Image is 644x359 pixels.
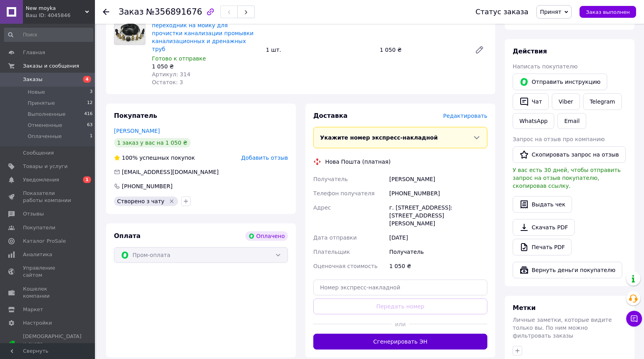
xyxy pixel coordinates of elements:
a: Telegram [583,93,622,110]
div: [DATE] [388,231,489,245]
div: Оплачено [245,231,288,241]
div: [PERSON_NAME] [388,172,489,186]
span: Управление сайтом [23,265,73,279]
span: 3 [90,89,93,96]
a: Печать PDF [513,239,572,255]
span: New moyka [26,5,85,12]
span: Отмененные [28,122,62,129]
span: Принят [540,9,561,15]
a: WhatsApp [513,113,554,129]
span: Покупатели [23,224,55,231]
span: Створено з чату [117,198,165,204]
span: Личные заметки, которые видите только вы. По ним можно фильтровать заказы [513,317,612,339]
span: Сообщения [23,149,54,157]
span: Заказы и сообщения [23,62,79,70]
div: Ваш ID: 4045846 [26,12,95,19]
div: Вернуться назад [103,8,109,16]
span: Настройки [23,319,52,327]
button: Скопировать запрос на отзыв [513,146,626,163]
span: Телефон получателя [313,190,375,197]
div: успешных покупок [114,154,195,162]
span: Оплата [114,232,140,240]
span: Отзывы [23,210,44,217]
div: 1 заказ у вас на 1 050 ₴ [114,138,191,147]
a: Редактировать [472,42,487,58]
span: Главная [23,49,45,56]
div: 1 шт. [263,44,377,55]
span: Запрос на отзыв про компанию [513,136,605,142]
svg: Удалить метку [169,198,175,204]
button: Отправить инструкцию [513,74,607,90]
div: г. [STREET_ADDRESS]: [STREET_ADDRESS][PERSON_NAME] [388,200,489,231]
div: 1 050 ₴ [152,62,259,70]
span: Товары и услуги [23,163,68,170]
span: 1 [83,176,91,183]
span: Метки [513,304,536,312]
span: Заказ [119,7,144,17]
button: Сгенерировать ЭН [313,334,487,350]
span: [DEMOGRAPHIC_DATA] и счета [23,333,81,355]
div: Статус заказа [475,8,528,16]
button: Заказ выполнен [580,6,636,18]
span: Показатели работы компании [23,190,73,204]
div: [PHONE_NUMBER] [388,186,489,200]
span: 12 [87,100,93,107]
span: Укажите номер экспресс-накладной [320,134,438,141]
span: Заказ выполнен [586,9,630,15]
div: 1 050 ₴ [377,44,468,55]
span: Принятые [28,100,55,107]
span: Оплаченные [28,133,62,140]
span: [EMAIL_ADDRESS][DOMAIN_NAME] [122,169,219,175]
span: Действия [513,47,547,55]
div: Нова Пошта (платная) [323,158,392,166]
span: Доставка [313,112,348,119]
button: Вернуть деньги покупателю [513,262,622,278]
span: Дата отправки [313,234,357,241]
div: [PHONE_NUMBER] [121,182,173,190]
span: Выполненные [28,111,66,118]
a: Шланг 15м + пружинка + переходник на мойку для прочистки канализации промывки канализационных и д... [152,14,254,52]
span: Оценочная стоимость [313,263,378,269]
button: Выдать чек [513,196,572,213]
div: Получатель [388,245,489,259]
span: Аналитика [23,251,52,258]
span: Плательщик [313,249,350,255]
span: Адрес [313,204,331,211]
span: Готово к отправке [152,55,206,62]
span: Маркет [23,306,43,313]
span: Уведомления [23,176,59,183]
span: 4 [83,76,91,83]
span: или [392,320,409,328]
span: Кошелек компании [23,285,73,300]
span: У вас есть 30 дней, чтобы отправить запрос на отзыв покупателю, скопировав ссылку. [513,167,621,189]
span: 1 [90,133,93,140]
span: Заказы [23,76,42,83]
a: [PERSON_NAME] [114,128,160,134]
span: №356891676 [146,7,202,17]
img: Шланг 15м + пружинка + переходник на мойку для прочистки канализации промывки канализационных и д... [114,14,145,45]
a: Viber [552,93,580,110]
button: Чат с покупателем [626,311,642,327]
input: Номер экспресс-накладной [313,280,487,295]
span: Покупатель [114,112,157,119]
span: 100% [122,155,138,161]
span: Каталог ProSale [23,238,66,245]
span: Остаток: 3 [152,79,183,85]
span: Редактировать [443,113,487,119]
span: Получатель [313,176,348,182]
input: Поиск [4,28,93,42]
button: Email [557,113,586,129]
span: 63 [87,122,93,129]
span: Написать покупателю [513,63,578,70]
span: 416 [84,111,93,118]
div: 1 050 ₴ [388,259,489,273]
a: Скачать PDF [513,219,575,236]
span: Артикул: 314 [152,71,190,77]
button: Чат [513,93,549,110]
span: Добавить отзыв [241,155,288,161]
span: Новые [28,89,45,96]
